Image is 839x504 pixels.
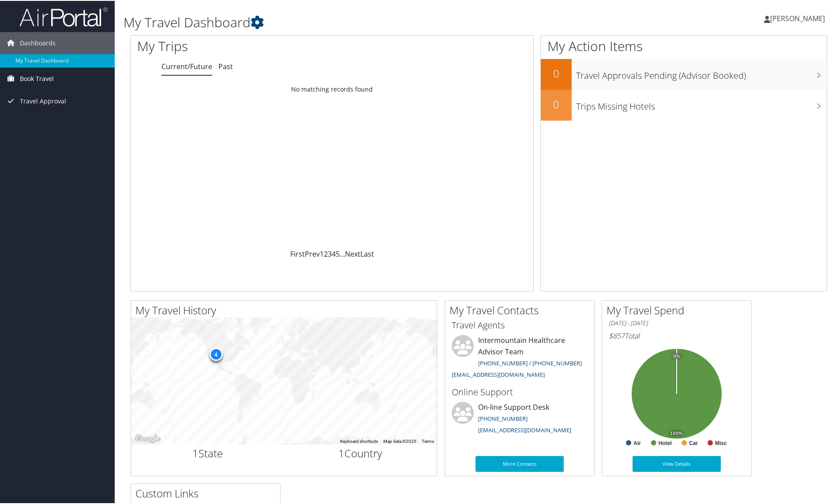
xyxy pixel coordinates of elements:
h2: State [138,445,277,460]
a: [EMAIL_ADDRESS][DOMAIN_NAME] [452,370,545,378]
h2: Country [291,445,431,460]
text: Air [633,439,641,445]
a: 1 [320,248,324,258]
span: Dashboards [20,31,56,53]
a: First [290,248,305,258]
h3: Travel Approvals Pending (Advisor Booked) [576,64,827,81]
a: View Details [633,455,721,471]
h2: My Travel Contacts [449,302,594,317]
a: 0Travel Approvals Pending (Advisor Booked) [541,58,827,89]
h3: Trips Missing Hotels [576,95,827,112]
span: … [340,248,345,258]
div: 4 [209,347,222,360]
a: [PERSON_NAME] [764,4,834,31]
a: [PHONE_NUMBER] [478,414,528,422]
text: Car [689,439,698,445]
h2: 0 [541,96,572,111]
a: 2 [324,248,328,258]
h3: Online Support [452,385,588,397]
a: Past [218,61,233,70]
a: 0Trips Missing Hotels [541,89,827,120]
h6: Total [609,330,745,340]
img: Google [133,432,162,444]
span: Travel Approval [20,89,66,111]
a: 3 [328,248,332,258]
img: airportal-logo.png [19,6,108,26]
a: Prev [305,248,320,258]
span: 1 [338,445,345,460]
span: $857 [609,330,625,340]
td: No matching records found [131,81,533,96]
a: 4 [332,248,336,258]
tspan: 0% [673,353,680,358]
h6: [DATE] - [DATE] [609,318,745,327]
a: Next [345,248,360,258]
li: On-line Support Desk [447,401,592,437]
h2: Custom Links [135,485,280,500]
a: Last [360,248,374,258]
text: Hotel [659,439,672,445]
a: Current/Future [161,61,212,70]
a: [EMAIL_ADDRESS][DOMAIN_NAME] [478,425,571,433]
h2: 0 [541,65,572,80]
span: Book Travel [20,67,54,89]
a: More Contacts [476,455,564,471]
h2: My Travel History [135,302,437,317]
h2: My Travel Spend [607,302,751,317]
a: Terms [422,438,434,443]
li: Intermountain Healthcare Advisor Team [447,334,592,381]
span: Map data ©2025 [383,438,416,443]
h3: Travel Agents [452,318,588,331]
a: [PHONE_NUMBER] / [PHONE_NUMBER] [478,358,582,366]
a: 5 [336,248,340,258]
tspan: 100% [670,430,682,435]
text: Misc [715,439,727,445]
h1: My Trips [137,36,359,55]
h1: My Action Items [541,36,827,55]
span: [PERSON_NAME] [770,13,825,22]
h1: My Travel Dashboard [124,12,597,31]
button: Keyboard shortcuts [340,438,378,444]
a: Open this area in Google Maps (opens a new window) [133,432,162,444]
span: 1 [192,445,199,460]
